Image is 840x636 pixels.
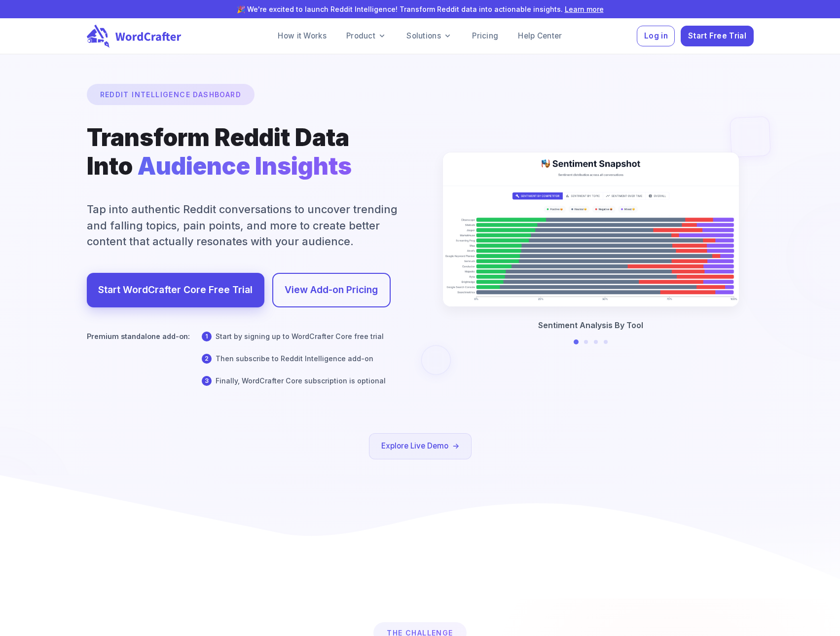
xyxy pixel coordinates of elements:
button: Start Free Trial [681,26,753,47]
p: Sentiment Analysis By Tool [538,319,643,331]
a: View Add-on Pricing [285,282,378,299]
button: Log in [637,26,675,47]
a: View Add-on Pricing [272,273,391,307]
a: Explore Live Demo [369,433,472,459]
p: 🎉 We're excited to launch Reddit Intelligence! Transform Reddit data into actionable insights. [16,4,824,14]
a: Start WordCrafter Core Free Trial [98,282,253,299]
span: Start Free Trial [688,30,746,43]
a: Product [338,26,395,46]
a: How it Works [270,26,334,46]
span: Log in [644,30,668,43]
a: Learn more [565,5,604,13]
a: Start WordCrafter Core Free Trial [87,273,264,307]
a: Pricing [464,26,506,46]
a: Solutions [399,26,460,46]
img: Sentiment Analysis By Tool [443,152,739,306]
a: Help Center [510,26,570,46]
a: Explore Live Demo [381,440,459,453]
